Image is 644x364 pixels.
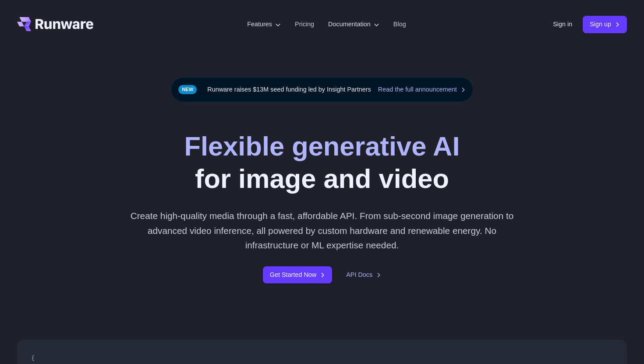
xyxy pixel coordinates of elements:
a: Read the full announcement [378,85,466,95]
a: API Docs [346,270,381,280]
h1: for image and video [184,130,460,194]
a: Get Started Now [263,266,332,283]
label: Features [247,19,281,29]
a: Sign up [583,16,627,33]
a: Pricing [295,19,314,29]
a: Go to / [17,17,93,31]
div: Runware raises $13M seed funding led by Insight Partners [171,77,473,102]
strong: Flexible generative AI [184,131,460,161]
a: Blog [393,19,406,29]
label: Documentation [328,19,379,29]
span: { [31,354,35,361]
a: Sign in [553,19,572,29]
p: Create high-quality media through a fast, affordable API. From sub-second image generation to adv... [127,209,517,252]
